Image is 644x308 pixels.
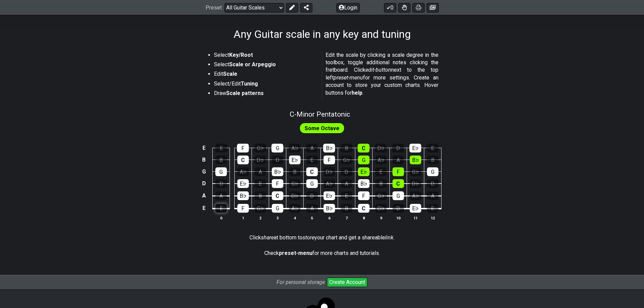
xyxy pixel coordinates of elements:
em: share [261,234,274,241]
div: D [272,156,283,164]
th: 1 [234,214,252,221]
td: B [200,154,208,166]
div: E♭ [409,144,421,152]
th: 7 [338,214,355,221]
button: Edit Preset [286,3,298,12]
div: D♭ [255,156,266,164]
div: G♭ [255,204,266,213]
div: C [358,144,369,152]
th: 10 [389,214,407,221]
strong: Scale [223,71,237,77]
div: B [341,204,352,213]
div: C [237,156,249,164]
span: First enable full edit mode to edit [305,123,339,133]
div: F [237,144,249,152]
div: F [324,156,335,164]
em: store [303,234,314,241]
em: preset-menu [334,74,363,81]
div: E [215,204,227,213]
div: F [392,167,404,176]
div: D♭ [324,167,335,176]
div: G [427,167,438,176]
span: Preset [206,4,222,11]
div: B♭ [272,167,283,176]
div: A♭ [237,167,249,176]
div: E♭ [324,191,335,200]
td: E [200,142,208,154]
th: 12 [424,214,441,221]
div: F [272,179,283,188]
th: 3 [269,214,286,221]
li: Select/Edit [214,80,317,90]
div: E♭ [410,204,421,213]
div: B [427,156,438,164]
div: B [215,156,227,164]
div: A [215,191,227,200]
th: 4 [286,214,303,221]
th: 8 [355,214,372,221]
div: F [237,204,249,213]
div: E♭ [358,167,369,176]
div: A [427,191,438,200]
div: B [375,179,387,188]
div: D♭ [375,144,387,152]
button: Toggle Dexterity for all fretkits [398,3,410,12]
button: 0 [384,3,396,12]
div: D [341,167,352,176]
h1: Any Guitar scale in any key and tuning [234,28,411,41]
div: G♭ [410,167,421,176]
div: D [306,191,318,200]
div: B♭ [410,156,421,164]
select: Preset [224,3,284,12]
div: D♭ [375,204,387,213]
div: B [255,191,266,200]
div: F [358,191,369,200]
div: E♭ [289,156,301,164]
div: B [289,167,301,176]
button: Login [336,3,360,12]
div: A [341,179,352,188]
div: D [392,204,404,213]
div: E [375,167,387,176]
div: G [306,179,318,188]
div: D [427,179,438,188]
div: B♭ [237,191,249,200]
div: E♭ [237,179,249,188]
th: 6 [320,214,338,221]
div: G [215,167,227,176]
span: C - Minor Pentatonic [290,110,350,118]
li: Select [214,61,317,70]
div: D [392,144,404,152]
div: A [392,156,404,164]
strong: Key/Root [229,52,253,58]
th: 2 [252,214,269,221]
li: Select [214,51,317,61]
strong: Tuning [241,80,258,87]
strong: help [352,90,362,96]
div: G [358,156,369,164]
div: E [255,179,266,188]
em: edit-button [365,67,391,73]
em: link [385,234,393,241]
td: G [200,166,208,177]
td: A [200,190,208,202]
button: Share Preset [300,3,312,12]
div: B♭ [323,144,335,152]
div: C [272,191,283,200]
div: G♭ [341,156,352,164]
button: Create Account [327,278,367,287]
div: A [306,204,318,213]
p: Check for more charts and tutorials. [264,250,380,257]
div: D♭ [410,179,421,188]
th: 0 [213,214,230,221]
div: B [340,144,352,152]
div: D♭ [289,191,301,200]
div: C [306,167,318,176]
div: B♭ [324,204,335,213]
div: E [427,144,438,152]
div: E [306,156,318,164]
div: B♭ [358,179,369,188]
div: E [215,144,227,152]
div: D [215,179,227,188]
div: E [341,191,352,200]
